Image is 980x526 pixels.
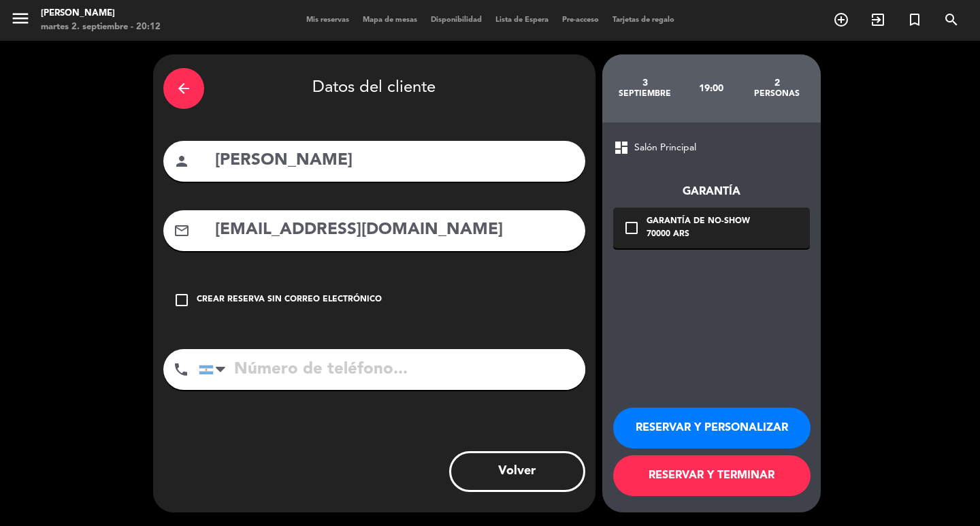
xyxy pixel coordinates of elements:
[606,16,681,24] span: Tarjetas de regalo
[356,16,424,24] span: Mapa de mesas
[214,147,575,175] input: Nombre del cliente
[647,215,750,229] div: Garantía de no-show
[163,65,585,112] div: Datos del cliente
[612,88,679,99] div: septiembre
[678,65,744,112] div: 19:00
[612,78,679,88] div: 3
[870,12,886,28] i: exit_to_app
[449,451,585,492] button: Volver
[613,455,811,496] button: RESERVAR Y TERMINAR
[176,80,192,97] i: arrow_back
[197,293,382,307] div: Crear reserva sin correo electrónico
[613,408,811,448] button: RESERVAR Y PERSONALIZAR
[623,220,640,236] i: check_box_outline_blank
[174,292,190,308] i: check_box_outline_blank
[174,153,190,169] i: person
[173,361,189,378] i: phone
[647,228,750,242] div: 70000 ARS
[214,216,575,244] input: Email del cliente
[299,16,356,24] span: Mis reservas
[199,350,231,389] div: Argentina: +54
[634,140,696,156] span: Salón Principal
[744,88,810,99] div: personas
[199,349,585,390] input: Número de teléfono...
[555,16,606,24] span: Pre-acceso
[906,12,923,28] i: turned_in_not
[41,7,161,20] div: [PERSON_NAME]
[174,223,190,239] i: mail_outline
[41,20,161,34] div: martes 2. septiembre - 20:12
[424,16,489,24] span: Disponibilidad
[744,78,810,88] div: 2
[10,8,31,33] button: menu
[10,8,31,29] i: menu
[613,139,630,156] span: dashboard
[489,16,555,24] span: Lista de Espera
[833,12,849,28] i: add_circle_outline
[943,12,960,28] i: search
[613,183,810,201] div: Garantía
